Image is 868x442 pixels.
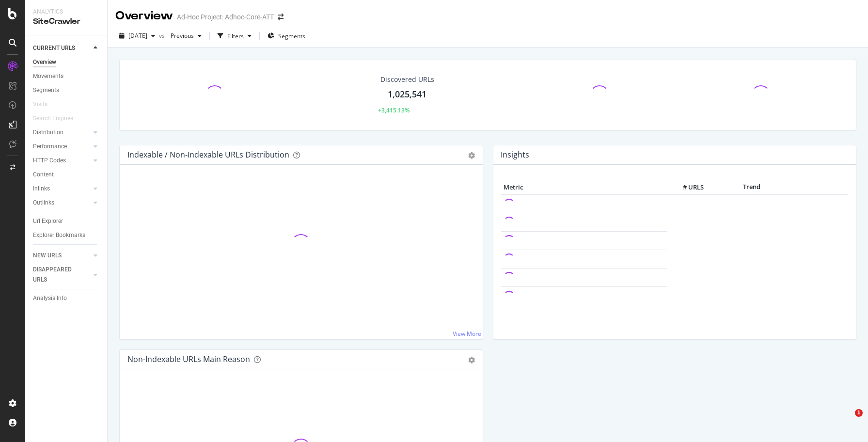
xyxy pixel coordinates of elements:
th: # URLS [667,180,706,195]
a: Distribution [33,127,91,138]
a: Inlinks [33,184,91,194]
span: vs [159,32,167,40]
a: HTTP Codes [33,156,91,166]
div: Movements [33,71,63,81]
a: Performance [33,142,91,152]
div: Indexable / Non-Indexable URLs Distribution [127,150,289,159]
div: Filters [227,32,244,40]
button: Previous [167,28,205,44]
div: Discovered URLs [380,75,434,84]
th: Trend [706,180,797,195]
div: arrow-right-arrow-left [278,14,284,20]
div: Content [33,170,54,180]
button: Filters [214,28,255,44]
div: DISAPPEARED URLS [33,265,82,285]
div: NEW URLS [33,251,62,261]
div: Inlinks [33,184,50,194]
div: Non-Indexable URLs Main Reason [127,354,250,364]
span: 2025 Jul. 19th [128,32,147,40]
a: Overview [33,57,100,67]
a: Analysis Info [33,293,100,303]
a: DISAPPEARED URLS [33,265,91,285]
div: Url Explorer [33,216,63,226]
div: Outlinks [33,198,54,208]
div: CURRENT URLS [33,43,75,53]
div: Distribution [33,127,63,138]
a: Visits [33,99,57,110]
div: Overview [33,57,56,67]
button: Segments [264,28,309,44]
div: +3,415.13% [378,106,410,114]
a: Segments [33,85,100,95]
th: Metric [501,180,668,195]
a: Search Engines [33,113,83,124]
span: Previous [167,32,194,40]
div: HTTP Codes [33,156,66,166]
div: Analytics [33,8,99,16]
div: Overview [115,8,173,24]
h4: Insights [501,148,529,161]
div: Analysis Info [33,293,67,303]
a: Url Explorer [33,216,100,226]
div: gear [468,357,475,363]
a: Outlinks [33,198,91,208]
div: Visits [33,99,47,110]
div: Ad-Hoc Project: Adhoc-Core-ATT [177,12,274,22]
span: Segments [278,32,305,40]
div: 1,025,541 [388,88,426,101]
div: Search Engines [33,113,73,124]
iframe: Intercom live chat [835,409,858,432]
div: gear [468,152,475,159]
span: 1 [855,409,863,417]
a: View More [453,330,481,338]
a: CURRENT URLS [33,43,91,53]
div: Segments [33,85,59,95]
div: Explorer Bookmarks [33,230,85,240]
button: [DATE] [115,28,159,44]
a: Content [33,170,100,180]
a: Explorer Bookmarks [33,230,100,240]
div: Performance [33,142,67,152]
div: SiteCrawler [33,16,99,27]
a: NEW URLS [33,251,91,261]
a: Movements [33,71,100,81]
